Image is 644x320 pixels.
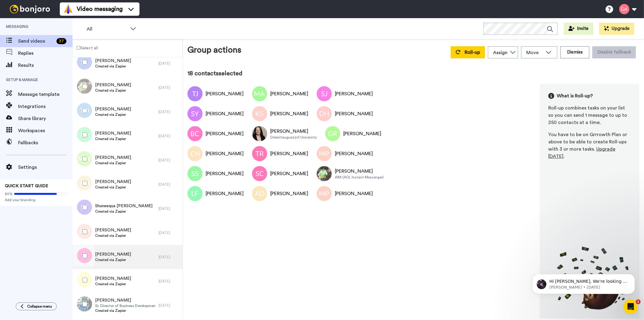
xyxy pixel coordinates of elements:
span: Created via Zapier [95,136,131,141]
div: [PERSON_NAME] [206,190,244,197]
img: Image of Kristin Smith [252,106,267,121]
img: Image of Sylvia Cooper [252,166,267,181]
div: [DATE] [159,255,180,260]
div: Assign [493,49,508,56]
span: [PERSON_NAME] [95,58,131,64]
img: Image of Marshia Allen [252,86,267,101]
span: Created via Zapier [95,161,131,165]
img: Image of Gena Roberts [325,126,340,141]
button: Dismiss [560,46,589,58]
iframe: Intercom notifications message [523,261,644,304]
button: Roll-up [451,46,485,58]
button: Invite [564,23,593,35]
div: You have to be on Grrrowth Plan or above to be able to create Roll-ups with 3 or more tasks. . [548,131,631,160]
div: [DATE] [159,158,180,163]
span: [PERSON_NAME] [95,276,131,282]
div: [DATE] [159,109,180,114]
div: [DATE] [159,279,180,284]
span: Roll-up [465,50,480,55]
img: Image of Cassandra Nelson [187,146,203,161]
div: [PERSON_NAME] [206,150,244,157]
div: [PERSON_NAME] [270,90,308,97]
span: Created via Zapier [95,64,131,69]
img: Image of Sylvia Youngblood [187,106,203,121]
div: [PERSON_NAME] [270,190,308,197]
div: [DATE] [159,182,180,187]
button: Disable fallback [592,46,636,58]
div: 18 contacts selected [187,69,639,78]
span: Created via Zapier [95,233,131,238]
div: [PERSON_NAME] [270,128,317,135]
span: Video messaging [77,5,123,13]
div: [PERSON_NAME] [206,90,244,97]
div: [PERSON_NAME] [270,110,308,117]
img: Image of Latonya Finley [187,186,203,201]
span: Created via Zapier [95,209,152,214]
span: Send videos [18,38,54,45]
span: Workspaces [18,127,72,134]
div: [PERSON_NAME] [335,168,384,175]
span: [PERSON_NAME] [95,251,131,257]
div: [PERSON_NAME] [335,190,373,197]
span: [PERSON_NAME] [95,297,155,303]
div: [DATE] [159,61,180,66]
div: [PERSON_NAME] [270,170,308,177]
label: Select all [73,44,98,51]
span: Created via Zapier [95,308,155,313]
img: Image of Diane Hatchett [317,106,332,121]
span: Created via Zapier [95,257,131,262]
img: Image of Marsha Patman [317,146,332,161]
img: Image of Tara Ross-Welsh [252,146,267,161]
span: Collapse menu [27,304,52,309]
input: Select all [76,46,80,50]
span: Replies [18,50,72,57]
img: Image of Annmarie Hoffmann [252,126,267,141]
div: Roll-up combines tasks on your list so you can send 1 message to up to 250 contacts at a time. [548,104,631,126]
div: [PERSON_NAME] [335,110,373,117]
div: [PERSON_NAME] [335,90,373,97]
div: Group actions [187,44,241,58]
div: [DATE] [159,85,180,90]
div: [PERSON_NAME] [270,150,308,157]
span: All [87,25,127,33]
span: Share library [18,115,72,122]
span: [PERSON_NAME] [95,155,131,161]
span: Move [526,49,543,56]
iframe: Intercom live chat [623,299,638,314]
span: Shuneequa [PERSON_NAME] [95,203,152,209]
div: AIM (AOL Instant Messenger) [335,175,384,180]
button: Collapse menu [16,302,57,310]
span: [PERSON_NAME] [95,130,131,136]
span: Created via Zapier [95,112,131,117]
img: Image of Sam Johnson [317,86,332,101]
span: Results [18,62,72,69]
span: Settings [18,164,72,171]
img: Image of Andre Dillard [252,186,267,201]
img: Image of Tiffany James [187,86,203,101]
div: [PERSON_NAME] [206,130,244,137]
span: Integrations [18,103,72,110]
span: [PERSON_NAME] [95,106,131,112]
img: Image of Sy Smith [187,166,203,181]
span: Fallbacks [18,139,72,146]
span: What is Roll-up? [557,92,593,100]
div: [DATE] [159,206,180,211]
div: [PERSON_NAME] [335,150,373,157]
span: Created via Zapier [95,282,131,286]
div: [PERSON_NAME] [206,110,244,117]
div: [PERSON_NAME] [343,130,381,137]
span: Created via Zapier [95,88,131,93]
img: vm-color.svg [63,4,73,14]
span: 1 [636,299,641,304]
div: [DATE] [159,230,180,235]
button: Upgrade [599,23,634,35]
img: Image of Pietraallo Beverly [317,166,332,181]
div: Delenitauguezzril University [270,135,317,140]
span: [PERSON_NAME] [95,179,131,185]
span: Sr. Director of Business Development [95,303,155,308]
